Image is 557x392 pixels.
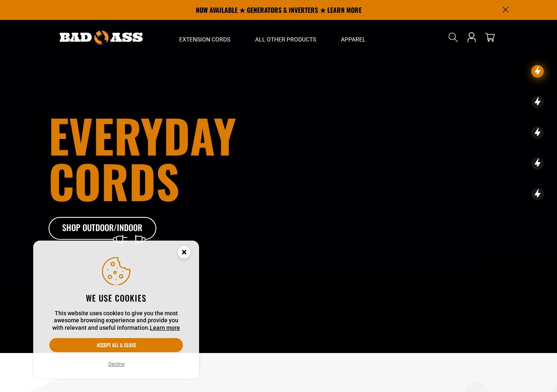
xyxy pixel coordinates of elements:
summary: Search [447,31,460,44]
img: Bad Ass Extension Cords [60,31,143,44]
button: Accept all & close [49,338,183,352]
summary: All Other Products [243,20,328,55]
span: Extension Cords [179,36,230,43]
p: This website uses cookies to give you the most awesome browsing experience and provide you with r... [49,310,183,332]
span: All Other Products [255,36,316,43]
h2: We use cookies [49,292,183,303]
h1: Everyday cords [49,112,325,204]
a: Shop Outdoor/Indoor [49,217,156,240]
span: Apparel [341,36,366,43]
button: Decline [106,360,127,368]
aside: Cookie Consent [33,241,199,379]
summary: Apparel [328,20,378,55]
a: Learn more [150,324,180,331]
summary: Extension Cords [167,20,243,55]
